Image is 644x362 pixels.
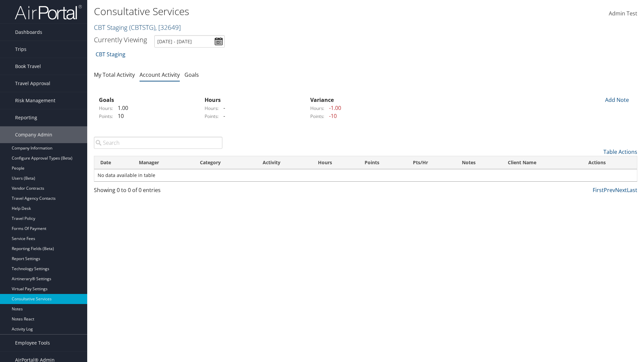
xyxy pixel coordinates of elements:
[94,4,456,18] h1: Consultative Services
[502,156,583,169] th: Client Name
[15,335,50,351] span: Employee Tools
[94,169,637,181] td: No data available in table
[604,186,615,194] a: Prev
[94,186,222,197] div: Showing 0 to 0 of 0 entries
[15,4,82,20] img: airportal-logo.png
[15,109,37,126] span: Reporting
[205,96,221,104] strong: Hours
[99,113,113,120] label: Points:
[15,126,52,143] span: Company Admin
[154,35,225,48] input: [DATE] - [DATE]
[600,96,632,104] div: Add Note
[94,23,181,32] a: CBT Staging
[582,156,637,169] th: Actions
[94,35,147,44] h3: Currently Viewing
[205,113,219,120] label: Points:
[114,112,124,120] span: 10
[326,112,337,120] span: -10
[615,186,627,194] a: Next
[407,156,456,169] th: Pts/Hr
[99,96,114,104] strong: Goals
[627,186,637,194] a: Last
[140,71,180,78] a: Account Activity
[15,92,55,109] span: Risk Management
[310,113,324,120] label: Points:
[15,24,42,41] span: Dashboards
[133,156,194,169] th: Manager: activate to sort column ascending
[94,137,222,149] input: Search
[593,186,604,194] a: First
[220,104,225,112] span: -
[194,156,257,169] th: Category: activate to sort column ascending
[15,75,50,92] span: Travel Approval
[456,156,502,169] th: Notes
[326,104,341,112] span: -1.00
[609,3,637,24] a: Admin Test
[220,112,225,120] span: -
[99,105,113,112] label: Hours:
[609,10,637,17] span: Admin Test
[184,71,199,78] a: Goals
[312,156,359,169] th: Hours
[359,156,407,169] th: Points
[129,23,155,32] span: ( CBTSTG )
[94,71,135,78] a: My Total Activity
[205,105,219,112] label: Hours:
[96,48,125,61] a: CBT Staging
[310,96,334,104] strong: Variance
[310,105,324,112] label: Hours:
[94,156,133,169] th: Date: activate to sort column ascending
[15,41,26,58] span: Trips
[155,23,181,32] span: , [ 32649 ]
[15,58,41,75] span: Book Travel
[603,148,637,156] a: Table Actions
[257,156,312,169] th: Activity: activate to sort column ascending
[114,104,128,112] span: 1.00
